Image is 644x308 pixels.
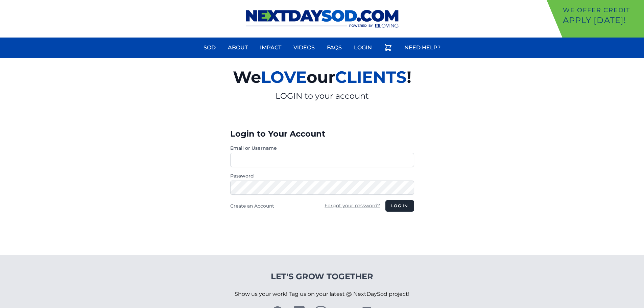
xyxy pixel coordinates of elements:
a: Sod [199,40,220,56]
a: Impact [256,40,285,56]
p: We offer Credit [563,5,641,15]
a: Forgot your password? [325,203,380,209]
span: LOVE [261,67,307,87]
h3: Login to Your Account [230,128,414,139]
h2: We our ! [154,64,490,91]
p: Apply [DATE]! [563,15,641,26]
p: LOGIN to your account [154,91,490,101]
a: FAQs [323,40,346,56]
a: Need Help? [400,40,445,56]
p: Show us your work! Tag us on your latest @ NextDaySod project! [235,282,409,306]
h4: Let's Grow Together [235,271,409,282]
a: Login [350,40,376,56]
span: CLIENTS [335,67,407,87]
label: Password [230,172,414,179]
a: Videos [289,40,319,56]
button: Log in [385,200,414,212]
label: Email or Username [230,145,414,151]
a: About [224,40,252,56]
a: Create an Account [230,203,274,209]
